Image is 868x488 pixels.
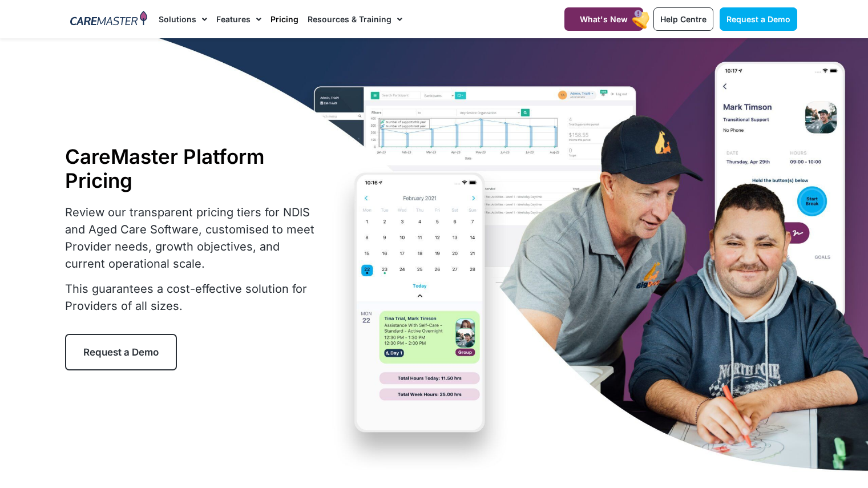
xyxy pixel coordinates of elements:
[70,11,147,28] img: CareMaster Logo
[726,14,790,24] span: Request a Demo
[580,14,628,24] span: What's New
[65,144,322,192] h1: CareMaster Platform Pricing
[653,7,713,31] a: Help Centre
[65,204,322,272] p: Review our transparent pricing tiers for NDIS and Aged Care Software, customised to meet Provider...
[65,280,322,314] p: This guarantees a cost-effective solution for Providers of all sizes.
[65,334,177,370] a: Request a Demo
[660,14,706,24] span: Help Centre
[83,346,159,358] span: Request a Demo
[564,7,643,31] a: What's New
[720,7,797,31] a: Request a Demo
